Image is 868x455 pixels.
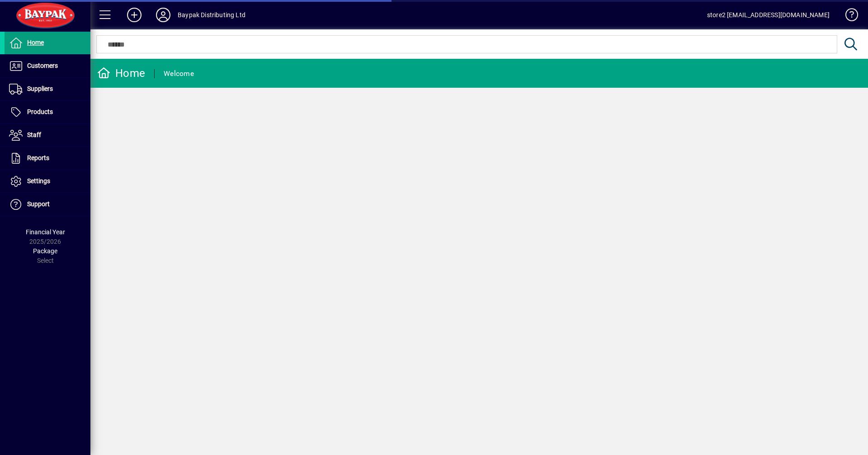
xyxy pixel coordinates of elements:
[27,200,50,208] span: Support
[178,8,245,22] div: Baypak Distributing Ltd
[149,7,178,23] button: Profile
[5,55,90,77] a: Customers
[5,124,90,147] a: Staff
[27,85,53,92] span: Suppliers
[5,101,90,123] a: Products
[707,8,830,22] div: store2 [EMAIL_ADDRESS][DOMAIN_NAME]
[120,7,149,23] button: Add
[27,177,50,185] span: Settings
[27,108,53,115] span: Products
[27,62,58,69] span: Customers
[164,66,194,81] div: Welcome
[27,131,41,138] span: Staff
[5,78,90,100] a: Suppliers
[839,2,857,31] a: Knowledge Base
[26,228,65,236] span: Financial Year
[97,66,145,81] div: Home
[27,154,49,161] span: Reports
[33,247,57,255] span: Package
[5,170,90,193] a: Settings
[27,39,44,46] span: Home
[5,147,90,170] a: Reports
[5,193,90,216] a: Support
